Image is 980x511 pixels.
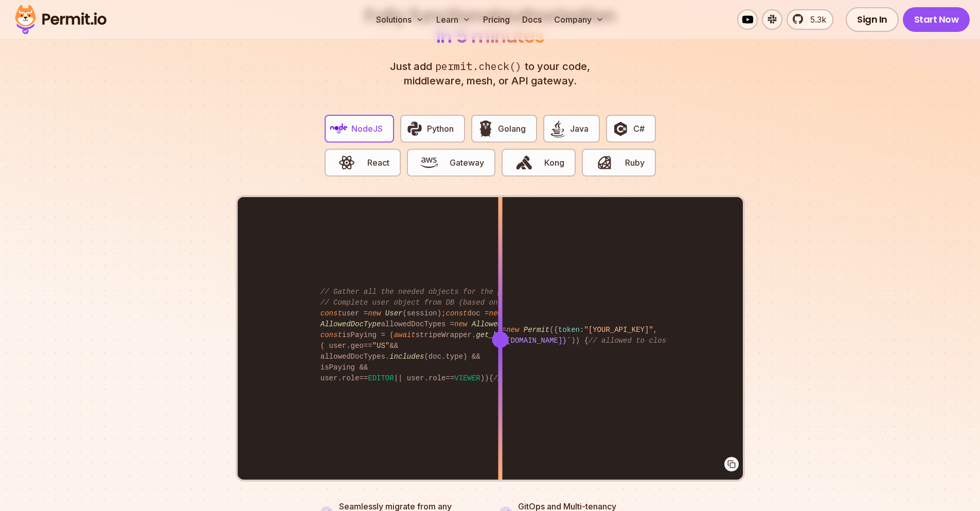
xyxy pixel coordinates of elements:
span: const [320,331,342,339]
img: Java [549,120,566,137]
img: NodeJS [330,120,348,137]
span: get_billing_status [476,331,554,339]
img: Ruby [596,154,613,171]
span: Python [427,122,454,135]
span: C# [633,122,645,135]
span: Gateway [450,156,484,169]
h2: authorization [363,6,618,47]
span: type [446,353,463,361]
span: const [320,309,342,318]
span: // allowed to close issue [589,337,697,345]
img: Kong [515,154,533,171]
span: AllowedDocType [320,320,381,328]
span: `doc: ` [476,337,571,345]
span: Ruby [625,156,645,169]
span: role [342,374,360,382]
img: React [338,154,355,171]
img: Python [406,120,423,137]
button: Learn [432,9,475,30]
span: permit.check() [432,59,525,74]
p: Just add to your code, middleware, mesh, or API gateway. [379,59,601,88]
span: await [394,331,416,339]
button: Solutions [372,9,428,30]
span: new [506,326,519,334]
a: Start Now [903,7,970,32]
span: new [454,320,467,328]
span: "[YOUR_API_KEY]" [584,326,653,334]
span: EDITOR [368,374,394,382]
img: C# [612,120,629,137]
span: Java [570,122,589,135]
a: 5.3k [787,9,833,30]
span: ${[DOMAIN_NAME]} [497,337,566,345]
button: Company [550,9,608,30]
a: Pricing [479,9,514,30]
span: User [385,309,403,318]
img: Golang [477,120,494,137]
span: // Complete user object from DB (based on session object, only 3 DB queries...) [320,298,662,307]
span: role [429,374,446,382]
span: "US" [372,342,390,350]
img: Gateway [420,154,438,171]
span: includes [389,353,424,361]
img: Permit logo [10,2,111,37]
span: token [558,326,580,334]
span: // Gather all the needed objects for the permission check [320,288,567,296]
span: AllowedDocType [472,320,532,328]
span: VIEWER [454,374,480,382]
span: // allow access [493,374,558,382]
code: user = (session); doc = ( , , session. ); allowedDocTypes = (user. ); isPaying = ( stripeWrapper.... [313,278,667,392]
span: geo [351,342,364,350]
span: 5.3k [804,13,826,26]
span: Permit [524,326,549,334]
span: Golang [498,122,526,135]
span: new [368,309,381,318]
span: Kong [544,156,564,169]
span: const [446,309,467,318]
span: NodeJS [351,122,383,135]
span: new [489,309,502,318]
span: React [367,156,389,169]
a: Sign In [846,7,899,32]
a: Docs [518,9,546,30]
